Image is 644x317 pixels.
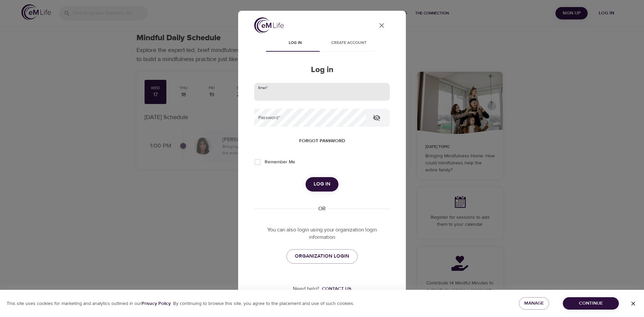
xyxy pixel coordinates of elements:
[254,17,284,33] img: logo
[374,17,390,34] button: close
[306,177,338,191] button: Log in
[265,159,295,166] span: Remember Me
[254,226,390,242] p: You can also login using your organization login information
[319,285,351,292] a: Contact us
[314,180,330,189] span: Log in
[316,205,328,213] div: OR
[299,137,345,145] span: Forgot password
[524,299,544,308] span: Manage
[286,249,358,263] a: ORGANIZATION LOGIN
[254,36,390,52] div: disabled tabs example
[326,40,372,47] span: Create account
[293,285,319,293] p: Need help?
[295,252,349,261] span: ORGANIZATION LOGIN
[322,285,351,292] div: Contact us
[272,40,318,47] span: Log in
[254,65,390,75] h2: Log in
[142,301,171,307] b: Privacy Policy
[568,299,613,308] span: Continue
[297,135,348,147] button: Forgot password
